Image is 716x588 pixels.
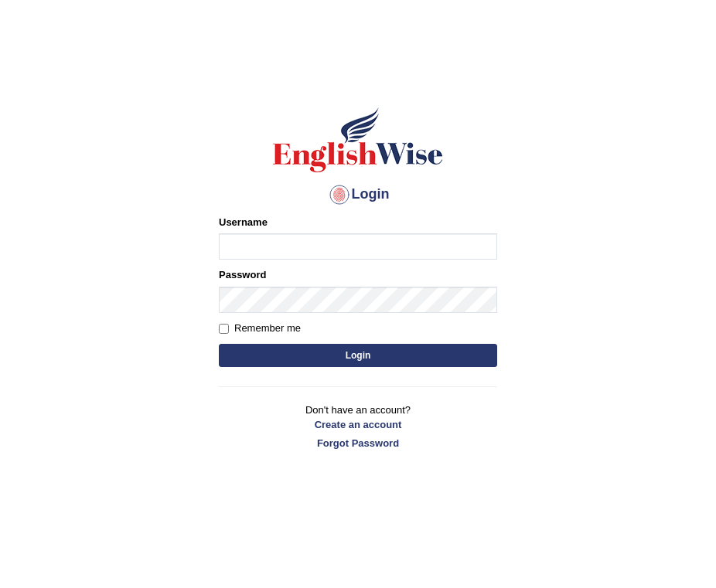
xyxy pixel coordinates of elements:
[219,215,268,229] label: Username
[219,403,497,450] p: Don't have an account?
[219,344,497,367] button: Login
[219,182,497,207] h4: Login
[219,321,301,336] label: Remember me
[219,436,497,450] a: Forgot Password
[219,267,266,282] label: Password
[219,324,229,334] input: Remember me
[270,105,446,175] img: Logo of English Wise sign in for intelligent practice with AI
[219,417,497,432] a: Create an account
